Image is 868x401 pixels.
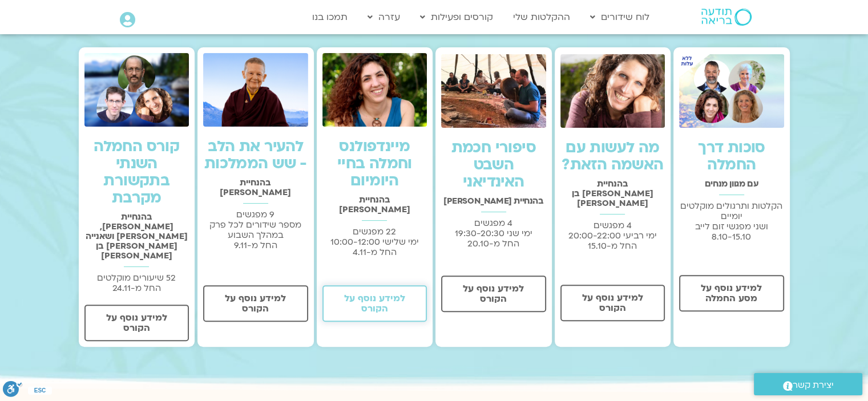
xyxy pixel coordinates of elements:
h2: בהנחיית [PERSON_NAME] בן [PERSON_NAME] [560,179,665,208]
a: תמכו בנו [306,6,353,28]
p: 52 שיעורים מוקלטים החל מ-24.11 [84,273,189,293]
p: 22 מפגשים ימי שלישי 10:00-12:00 החל מ-4.11 [322,226,427,257]
span: למידע נוסף על הקורס [337,293,413,314]
a: למידע נוסף על הקורס [203,285,308,322]
a: למידע נוסף על הקורס [441,276,546,312]
h2: קורסים קרובים [79,16,790,36]
h2: בהנחיית [PERSON_NAME], [PERSON_NAME] ושאנייה [PERSON_NAME] בן [PERSON_NAME] [84,212,189,261]
a: סיפורי חכמת השבט האינדיאני [451,137,536,192]
a: מה לעשות עם האשמה הזאת? [562,137,663,175]
a: לוח שידורים [584,6,655,28]
span: יצירת קשר [793,378,834,393]
a: קורס החמלה השנתי בתקשורת מקרבת [94,136,179,208]
h2: בהנחיית [PERSON_NAME] [322,195,427,214]
span: למידע נוסף על הקורס [575,293,651,313]
p: הקלטות ותרגולים מוקלטים יומיים ושני מפגשי זום לייב [679,201,784,242]
p: 4 מפגשים ימי רביעי 20:00-22:00 החל מ-15.10 [560,220,665,251]
p: 4 מפגשים ימי שני 19:30-20:30 [441,218,546,249]
h2: עם מגוון מנחים [679,179,784,189]
span: למידע נוסף על מסע החמלה [694,283,769,303]
a: למידע נוסף על הקורס [560,285,665,321]
a: למידע נוסף על הקורס [84,305,189,341]
p: 9 מפגשים מספר שידורים לכל פרק במהלך השבוע החל מ-9.11 [203,209,308,250]
h2: בהנחיית [PERSON_NAME] [441,196,546,206]
a: יצירת קשר [754,373,862,395]
span: 8.10-15.10 [712,231,751,242]
a: קורסים ופעילות [414,6,499,28]
span: למידע נוסף על הקורס [218,293,293,314]
a: מיינדפולנס וחמלה בחיי היומיום [337,136,412,191]
h2: בהנחיית [PERSON_NAME] [203,178,308,197]
span: למידע נוסף על הקורס [456,283,531,304]
a: למידע נוסף על מסע החמלה [679,275,784,311]
span: החל מ-20.10 [467,238,519,249]
a: להעיר את הלב - שש הממלכות [204,136,307,174]
a: ההקלטות שלי [507,6,576,28]
a: סוכות דרך החמלה [698,137,765,175]
img: תודעה בריאה [701,9,752,26]
a: למידע נוסף על הקורס [322,285,427,322]
span: למידע נוסף על הקורס [99,313,175,333]
a: עזרה [362,6,406,28]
